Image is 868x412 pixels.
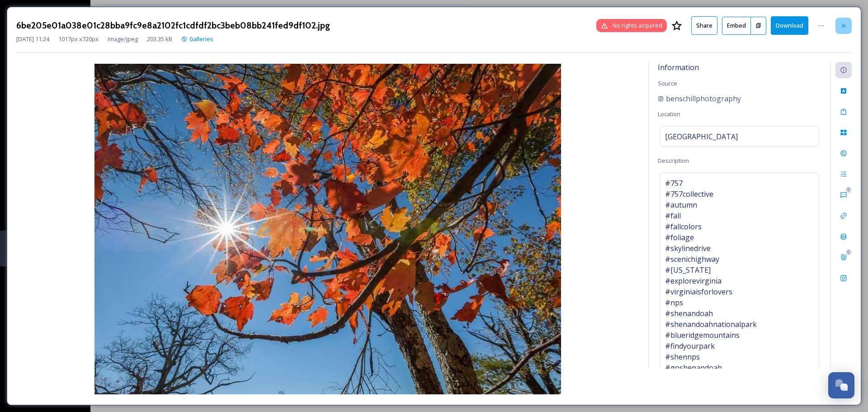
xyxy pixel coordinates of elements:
span: Description [658,156,689,165]
button: Embed [722,17,751,35]
span: [GEOGRAPHIC_DATA] [665,131,738,142]
span: 203.35 kB [147,35,172,43]
span: image/jpeg [108,35,138,43]
span: No rights acquired [613,21,662,30]
button: Open Chat [828,372,854,398]
img: 6be205e01a038e01c28bba9fc9e8a2102fc1cdfdf2bc3beb08bb241fed9df102.jpg [16,64,639,394]
span: Information [658,62,699,72]
span: Location [658,110,680,118]
button: Share [691,16,717,35]
span: 1017 px x 720 px [58,35,99,43]
a: benschillphotography [658,93,741,104]
button: Download [771,16,808,35]
div: 0 [845,187,852,193]
span: Galleries [189,35,213,43]
span: Source [658,79,677,87]
span: [DATE] 11:24 [16,35,49,43]
div: 0 [845,249,852,256]
span: benschillphotography [666,93,741,104]
h3: 6be205e01a038e01c28bba9fc9e8a2102fc1cdfdf2bc3beb08bb241fed9df102.jpg [16,19,330,32]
